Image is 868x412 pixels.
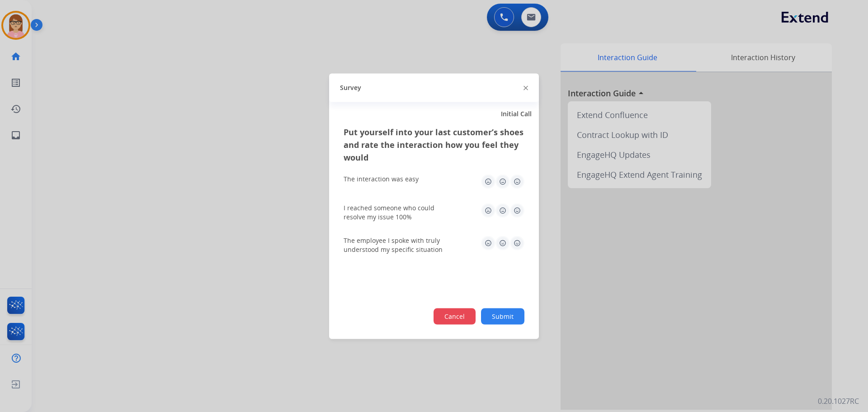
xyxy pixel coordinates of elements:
button: Submit [481,308,524,324]
div: I reached someone who could resolve my issue 100% [344,203,452,221]
img: close-button [524,86,528,90]
div: The employee I spoke with truly understood my specific situation [344,236,452,254]
button: Cancel [434,308,476,324]
span: Survey [340,83,361,92]
div: The interaction was easy [344,174,419,183]
p: 0.20.1027RC [818,396,859,407]
span: Initial Call [501,109,532,118]
h3: Put yourself into your last customer’s shoes and rate the interaction how you feel they would [344,125,524,163]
